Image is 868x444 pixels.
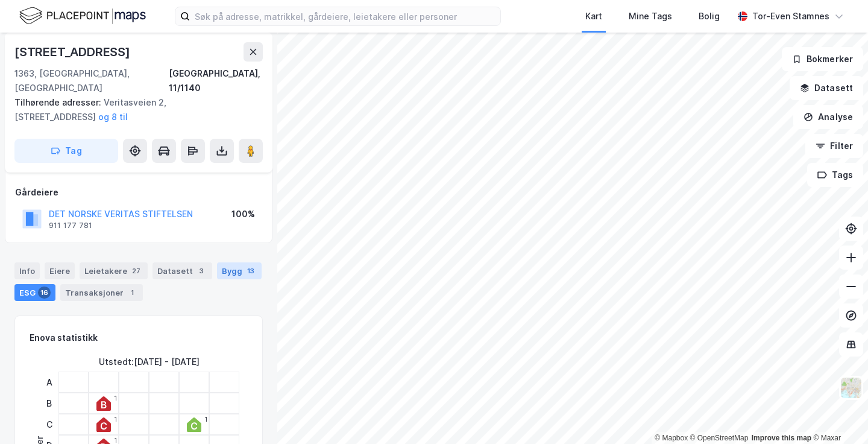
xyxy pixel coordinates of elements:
[231,207,255,221] div: 100%
[114,416,117,423] div: 1
[752,434,811,442] a: Improve this map
[204,416,207,423] div: 1
[99,355,200,369] div: Utstedt : [DATE] - [DATE]
[14,284,55,301] div: ESG
[42,414,57,435] div: C
[38,287,51,299] div: 16
[130,265,143,277] div: 27
[699,9,720,24] div: Bolig
[805,134,863,158] button: Filter
[808,386,868,444] div: Kontrollprogram for chat
[45,262,75,279] div: Eiere
[153,262,212,279] div: Datasett
[49,221,92,230] div: 911 177 781
[169,66,263,95] div: [GEOGRAPHIC_DATA], 11/1140
[793,105,863,129] button: Analyse
[14,66,169,95] div: 1363, [GEOGRAPHIC_DATA], [GEOGRAPHIC_DATA]
[655,434,688,442] a: Mapbox
[752,9,829,24] div: Tor-Even Stamnes
[217,262,262,279] div: Bygg
[840,376,863,399] img: Z
[30,331,98,345] div: Enova statistikk
[80,262,148,279] div: Leietakere
[14,95,253,124] div: Veritasveien 2, [STREET_ADDRESS]
[790,76,863,100] button: Datasett
[19,5,146,27] img: logo.f888ab2527a4732fd821a326f86c7f29.svg
[60,284,143,301] div: Transaksjoner
[807,163,863,187] button: Tags
[42,393,57,414] div: B
[782,47,863,71] button: Bokmerker
[15,185,262,200] div: Gårdeiere
[245,265,257,277] div: 13
[629,9,672,24] div: Mine Tags
[690,434,749,442] a: OpenStreetMap
[585,9,602,24] div: Kart
[14,262,40,279] div: Info
[126,287,138,299] div: 1
[114,437,117,444] div: 1
[14,97,104,107] span: Tilhørende adresser:
[808,386,868,444] iframe: Chat Widget
[14,139,118,163] button: Tag
[195,265,207,277] div: 3
[42,372,57,393] div: A
[114,395,117,402] div: 1
[14,42,133,62] div: [STREET_ADDRESS]
[190,7,500,25] input: Søk på adresse, matrikkel, gårdeiere, leietakere eller personer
